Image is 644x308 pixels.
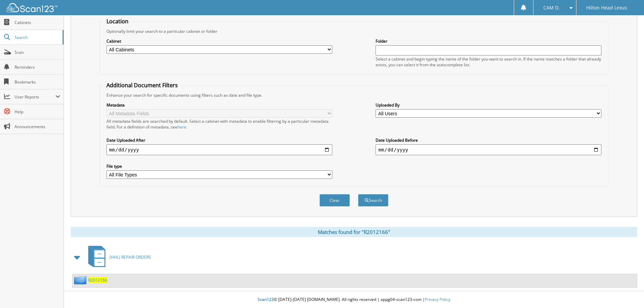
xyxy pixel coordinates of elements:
[106,118,332,130] div: All metadata fields are searched by default. Select a cabinet with metadata to enable filtering b...
[110,254,151,260] span: (HHL) REPAIR ORDERS
[106,144,332,155] input: start
[15,79,60,85] span: Bookmarks
[376,56,601,68] div: Select a cabinet and begin typing the name of the folder you want to search in. If the name match...
[376,144,601,155] input: end
[376,102,601,108] label: Uploaded By
[177,124,186,130] a: here
[586,6,627,10] span: Hilton Head Lexus
[319,194,350,207] button: Clear
[64,291,644,308] div: © [DATE]-[DATE] [DOMAIN_NAME]. All rights reserved | appg04-scan123-com |
[358,194,388,207] button: Search
[15,109,60,115] span: Help
[103,81,181,89] legend: Additional Document Filters
[15,20,60,25] span: Cabinets
[71,227,637,237] div: Matches found for "R2012166"
[610,276,644,308] iframe: Chat Widget
[103,18,132,25] legend: Location
[258,297,274,302] span: Scan123
[543,6,560,10] span: CAM D.
[15,64,60,70] span: Reminders
[74,276,88,284] img: folder2.png
[106,102,332,108] label: Metadata
[376,137,601,143] label: Date Uploaded Before
[106,137,332,143] label: Date Uploaded After
[106,38,332,44] label: Cabinet
[106,163,332,169] label: File type
[15,124,60,129] span: Announcements
[376,38,601,44] label: Folder
[15,94,55,100] span: User Reports
[84,244,151,270] a: (HHL) REPAIR ORDERS
[425,297,450,302] a: Privacy Policy
[7,3,57,12] img: scan123-logo-white.svg
[15,34,59,40] span: Search
[103,28,605,34] div: Optionally limit your search to a particular cabinet or folder
[103,92,605,98] div: Enhance your search for specific documents using filters such as date and file type.
[88,277,107,283] a: R2012166
[15,49,60,55] span: Scan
